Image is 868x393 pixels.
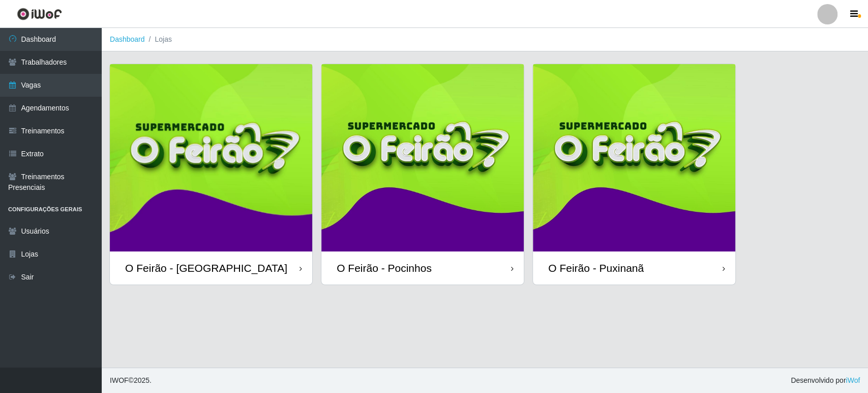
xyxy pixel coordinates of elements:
li: Lojas [145,34,172,45]
img: cardImg [110,64,312,251]
a: O Feirão - Puxinanã [533,64,735,285]
a: O Feirão - Pocinhos [321,64,524,285]
div: O Feirão - [GEOGRAPHIC_DATA] [125,262,287,274]
span: © 2025 . [110,375,152,386]
img: CoreUI Logo [17,8,62,20]
div: O Feirão - Puxinanã [548,262,644,274]
nav: breadcrumb [102,28,868,51]
img: cardImg [533,64,735,251]
a: O Feirão - [GEOGRAPHIC_DATA] [110,64,312,285]
a: Dashboard [110,35,145,43]
img: cardImg [321,64,524,251]
span: IWOF [110,376,129,384]
span: Desenvolvido por [791,375,860,386]
div: O Feirão - Pocinhos [337,262,432,274]
a: iWof [846,376,860,384]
